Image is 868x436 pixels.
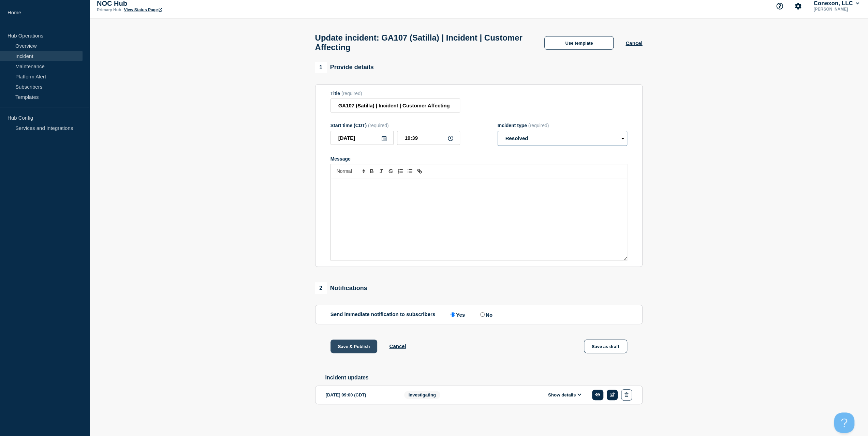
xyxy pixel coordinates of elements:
[546,392,584,398] button: Show details
[396,167,405,175] button: Toggle ordered list
[415,167,424,175] button: Toggle link
[315,282,327,294] span: 2
[330,131,394,145] input: YYYY-MM-DD
[397,131,460,145] input: HH:MM
[330,99,460,112] input: Title
[405,167,415,175] button: Toggle bulleted list
[330,123,460,128] div: Start time (CDT)
[449,311,465,318] label: Yes
[386,167,396,175] button: Toggle strikethrough text
[326,389,394,401] div: [DATE] 09:00 (CDT)
[812,7,860,12] p: [PERSON_NAME]
[528,123,549,128] span: (required)
[315,62,327,73] span: 1
[330,340,378,353] button: Save & Publish
[498,123,627,128] div: Incident type
[404,391,440,399] span: Investigating
[330,311,436,318] p: Send immediate notification to subscribers
[315,33,533,52] h1: Update incident: GA107 (Satilla) | Incident | Customer Affecting
[377,167,386,175] button: Toggle italic text
[315,282,367,294] div: Notifications
[330,91,460,96] div: Title
[124,7,162,12] a: View Status Page
[341,91,362,96] span: (required)
[479,311,492,318] label: No
[330,311,627,318] div: Send immediate notification to subscribers
[97,7,121,12] p: Primary Hub
[834,412,854,433] iframe: Help Scout Beacon - Open
[330,156,627,162] div: Message
[451,312,455,317] input: Yes
[626,40,642,46] button: Cancel
[315,62,374,73] div: Provide details
[498,131,627,146] select: Incident type
[584,340,627,353] button: Save as draft
[367,167,377,175] button: Toggle bold text
[368,123,389,128] span: (required)
[389,343,406,349] button: Cancel
[480,312,485,317] input: No
[325,375,643,381] h2: Incident updates
[334,167,367,175] span: Font size
[544,36,614,50] button: Use template
[331,178,627,260] div: Message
